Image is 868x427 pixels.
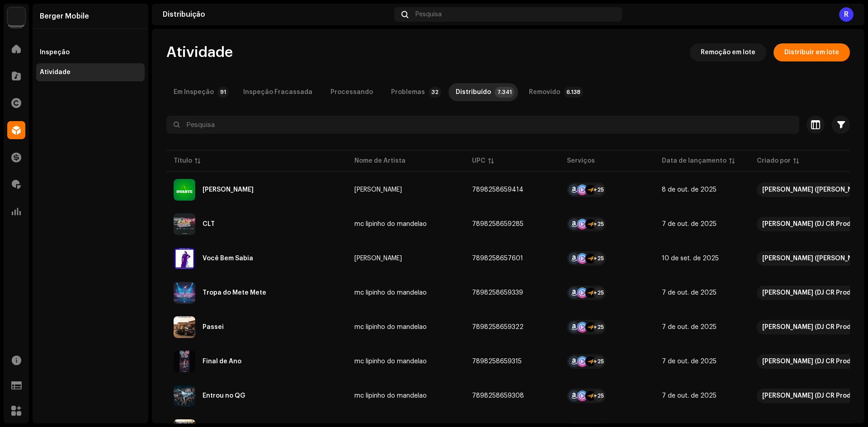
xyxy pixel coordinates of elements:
[354,187,458,193] span: Rogério Duarte
[529,83,560,101] div: Removido
[593,184,604,195] div: +25
[662,324,717,330] span: 7 de out. de 2025
[472,393,524,399] span: 7898258659308
[762,389,853,403] div: [PERSON_NAME] (DJ CR Prod)
[174,83,214,101] div: Em Inspeção
[662,156,726,165] div: Data de lançamento
[174,213,195,235] img: 2ec4653a-a3f8-485b-9e47-4925f8593452
[203,290,266,296] div: Tropa do Mete Mete
[174,351,195,372] img: 471da865-b8ff-41c8-9ce7-562cdedc758b
[839,7,854,22] div: R
[243,83,312,101] div: Inspeção Fracassada
[757,156,791,165] div: Criado por
[472,358,522,365] span: 7898258659315
[593,322,604,333] div: +25
[203,358,241,365] div: Final de Ano
[472,255,523,262] span: 7898258657601
[593,356,604,367] div: +25
[690,43,766,61] button: Remoção em lote
[762,354,853,369] div: [PERSON_NAME] (DJ CR Prod)
[354,255,402,262] div: [PERSON_NAME]
[472,221,524,227] span: 7898258659285
[429,87,441,98] p-badge: 32
[203,255,253,262] div: Você Bem Sabia
[36,43,145,61] re-m-nav-item: Inspeção
[762,217,853,231] div: [PERSON_NAME] (DJ CR Prod)
[330,83,373,101] div: Processando
[662,393,717,399] span: 7 de out. de 2025
[354,393,458,399] span: mc lipinho do mandelao
[354,324,458,330] span: mc lipinho do mandelao
[40,49,70,56] div: Inspeção
[456,83,491,101] div: Distribuído
[391,83,425,101] div: Problemas
[354,221,427,227] div: mc lipinho do mandelao
[174,316,195,338] img: 8d39d27a-7c13-448e-bf82-9b1a513a4e58
[593,219,604,230] div: +25
[354,187,402,193] div: [PERSON_NAME]
[662,187,717,193] span: 8 de out. de 2025
[7,7,25,25] img: 70c0b94c-19e5-4c8c-a028-e13e35533bab
[662,290,717,296] span: 7 de out. de 2025
[495,87,514,98] p-badge: 7.341
[217,87,229,98] p-badge: 91
[203,221,215,227] div: CLT
[354,255,458,262] span: Luiz Cláudio Brandão
[354,324,427,330] div: mc lipinho do mandelao
[354,221,458,227] span: mc lipinho do mandelao
[701,43,755,61] span: Remoção em lote
[593,253,604,264] div: +25
[36,63,145,81] re-m-nav-item: Atividade
[472,290,523,296] span: 7898258659339
[203,187,254,193] div: Duarte
[593,390,604,401] div: +25
[203,393,245,399] div: Entrou no QG
[174,179,195,201] img: 9ea9f6aa-ddc6-404a-91bb-99cc958668a7
[166,116,799,134] input: Pesquisa
[472,187,524,193] span: 7898258659414
[174,282,195,304] img: dc174566-ecd5-4e18-be02-eddd857a84a6
[354,393,427,399] div: mc lipinho do mandelao
[354,290,427,296] div: mc lipinho do mandelao
[354,358,427,365] div: mc lipinho do mandelao
[662,358,717,365] span: 7 de out. de 2025
[354,290,458,296] span: mc lipinho do mandelao
[472,324,524,330] span: 7898258659322
[354,358,458,365] span: mc lipinho do mandelao
[762,320,853,334] div: [PERSON_NAME] (DJ CR Prod)
[662,221,717,227] span: 7 de out. de 2025
[472,156,486,165] div: UPC
[174,385,195,407] img: f48f020f-71f2-4c75-aa88-f0dbb5895bb2
[774,43,850,61] button: Distribuir em lote
[564,87,583,98] p-badge: 6.138
[203,324,224,330] div: Passei
[40,69,71,76] div: Atividade
[784,43,839,61] span: Distribuir em lote
[593,287,604,298] div: +25
[166,43,233,61] span: Atividade
[415,11,442,18] span: Pesquisa
[163,11,391,18] div: Distribuição
[762,286,853,300] div: [PERSON_NAME] (DJ CR Prod)
[174,248,195,269] img: a2507d7a-00ae-4be0-b80e-6815f83e77da
[174,156,192,165] div: Título
[662,255,719,262] span: 10 de set. de 2025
